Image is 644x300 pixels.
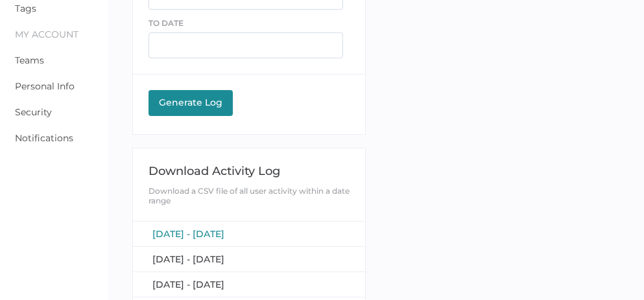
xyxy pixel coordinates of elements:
[15,54,44,66] a: Teams
[149,90,233,116] button: Generate Log
[15,132,73,144] a: Notifications
[15,106,52,118] a: Security
[155,97,226,108] div: Generate Log
[152,253,224,265] span: [DATE] - [DATE]
[149,186,350,205] div: Download a CSV file of all user activity within a date range
[152,228,224,240] span: [DATE] - [DATE]
[152,279,224,290] span: [DATE] - [DATE]
[15,80,75,92] a: Personal Info
[149,164,350,178] div: Download Activity Log
[15,3,36,14] a: Tags
[149,18,184,28] span: TO DATE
